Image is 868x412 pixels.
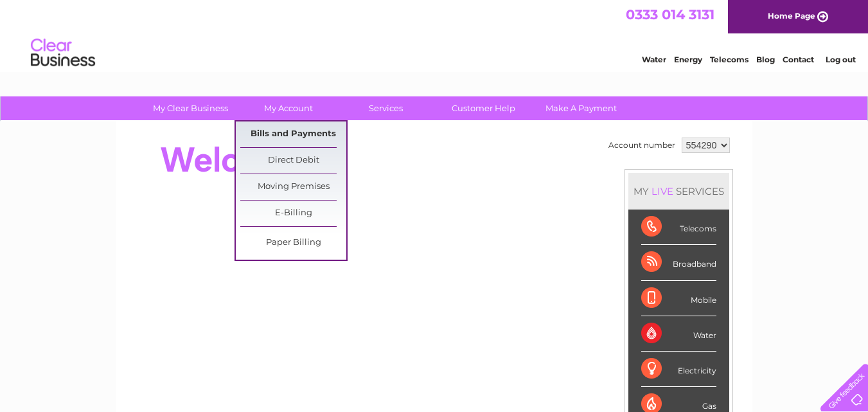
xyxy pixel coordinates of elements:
a: Telecoms [710,55,748,64]
img: logo.png [30,33,96,73]
a: Blog [756,55,775,64]
a: My Clear Business [137,96,244,120]
div: Mobile [641,281,716,316]
a: Log out [826,55,856,64]
a: Customer Help [430,96,536,120]
div: MY SERVICES [628,173,729,210]
a: Energy [674,55,702,64]
div: Electricity [641,352,716,387]
div: Water [641,316,716,352]
a: Contact [783,55,814,64]
a: Water [642,55,666,64]
a: Bills and Payments [240,121,346,147]
a: 0333 014 3131 [626,6,714,22]
td: Account number [605,134,678,156]
div: Clear Business is a trading name of Verastar Limited (registered in [GEOGRAPHIC_DATA] No. 3667643... [131,7,738,62]
div: Broadband [641,245,716,280]
a: Direct Debit [240,148,346,174]
a: E-Billing [240,201,346,226]
a: Make A Payment [528,96,634,120]
div: Telecoms [641,210,716,245]
a: Moving Premises [240,174,346,200]
div: LIVE [649,185,676,197]
a: Services [333,96,439,120]
a: Paper Billing [240,230,346,256]
a: My Account [235,96,341,120]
